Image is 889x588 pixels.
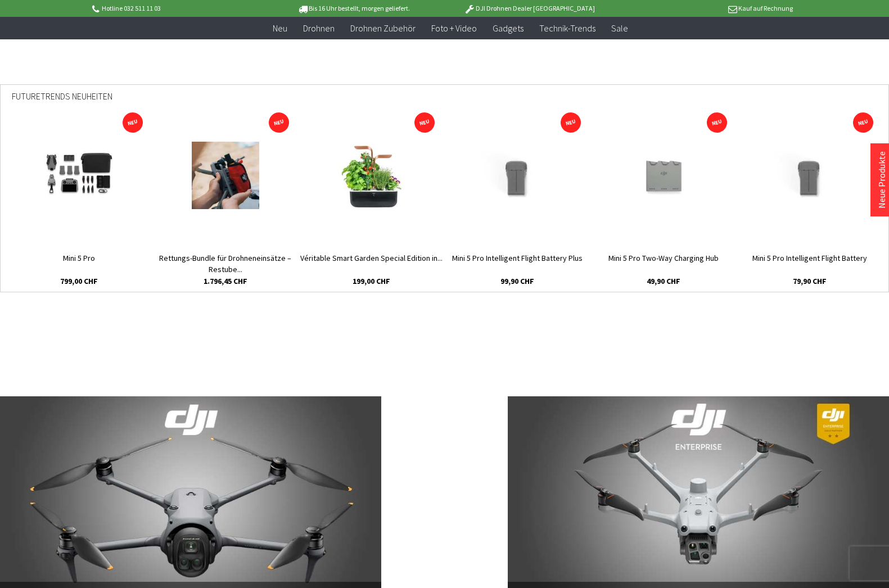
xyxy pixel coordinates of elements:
[876,151,887,209] a: Neue Produkte
[295,17,342,40] a: Drohnen
[353,275,390,287] span: 199,00 CHF
[647,275,680,287] span: 49,90 CHF
[204,275,247,287] span: 1.796,45 CHF
[342,17,423,40] a: Drohnen Zubehör
[6,252,152,275] a: Mini 5 Pro
[299,252,445,275] a: Véritable Smart Garden Special Edition in...
[603,17,636,40] a: Sale
[423,17,485,40] a: Foto + Video
[444,252,590,275] a: Mini 5 Pro Intelligent Flight Battery Plus
[192,142,259,209] img: Rettungs-Bundle für Drohneneinsätze – Restube Automatic 75 + AD4 Abwurfsystem
[500,275,534,287] span: 99,90 CHF
[613,142,714,209] img: Mini 5 Pro Two-Way Charging Hub
[493,22,524,34] span: Gadgets
[617,2,793,15] p: Kauf auf Rechnung
[29,142,130,209] img: Mini 5 Pro
[431,22,477,34] span: Foto + Video
[265,17,295,40] a: Neu
[338,142,405,209] img: Véritable Smart Garden Special Edition in Schwarz/Kupfer
[60,275,98,287] span: 799,00 CHF
[273,22,287,34] span: Neu
[467,142,568,209] img: Mini 5 Pro Intelligent Flight Battery Plus
[737,252,883,275] a: Mini 5 Pro Intelligent Flight Battery
[531,17,603,40] a: Technik-Trends
[793,275,827,287] span: 79,90 CHF
[303,22,335,34] span: Drohnen
[759,142,860,209] img: Mini 5 Pro Intelligent Flight Battery
[91,2,266,15] p: Hotline 032 511 11 03
[152,252,299,275] a: Rettungs-Bundle für Drohneneinsätze – Restube...
[590,252,737,275] a: Mini 5 Pro Two-Way Charging Hub
[12,85,877,116] div: Futuretrends Neuheiten
[485,17,531,40] a: Gadgets
[266,2,441,15] p: Bis 16 Uhr bestellt, morgen geliefert.
[350,22,416,34] span: Drohnen Zubehör
[611,22,628,34] span: Sale
[539,22,595,34] span: Technik-Trends
[441,2,617,15] p: DJI Drohnen Dealer [GEOGRAPHIC_DATA]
